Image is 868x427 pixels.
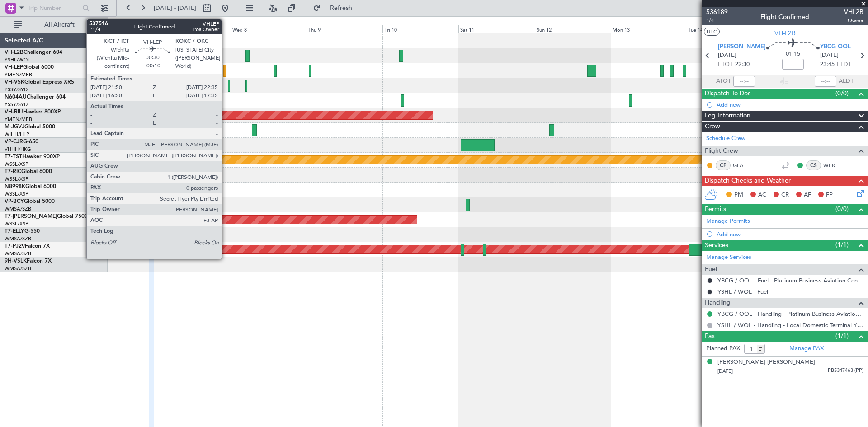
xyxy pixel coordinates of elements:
[826,191,833,200] span: FP
[717,230,863,238] div: Add new
[820,60,835,69] span: 23:45
[5,109,23,115] span: VH-RIU
[5,50,62,55] a: VH-L2BChallenger 604
[717,321,863,329] a: YSHL / WOL - Handling - Local Domestic Terminal YSHL / WOL
[835,331,849,341] span: (1/1)
[717,101,863,108] div: Add new
[705,146,738,156] span: Flight Crew
[718,42,766,52] span: [PERSON_NAME]
[820,42,851,52] span: YBCG OOL
[5,258,52,264] a: 9H-VSLKFalcon 7X
[717,310,863,318] a: YBCG / OOL - Handling - Platinum Business Aviation Centre YBCG / OOL
[5,65,23,70] span: VH-LEP
[28,1,80,15] input: Trip Number
[5,131,29,138] a: WIHH/HLP
[844,17,863,24] span: Owner
[706,17,728,24] span: 1/4
[322,5,360,11] span: Refresh
[5,250,31,257] a: WMSA/SZB
[5,146,31,153] a: VHHH/HKG
[705,89,750,99] span: Dispatch To-Dos
[706,217,750,226] a: Manage Permits
[705,331,715,342] span: Pax
[154,4,196,12] span: [DATE] - [DATE]
[5,244,25,249] span: T7-PJ29
[760,12,809,22] div: Flight Confirmed
[718,51,736,60] span: [DATE]
[5,139,23,145] span: VP-CJR
[5,214,88,219] a: T7-[PERSON_NAME]Global 7500
[786,50,800,59] span: 01:15
[705,204,726,215] span: Permits
[5,56,30,63] a: YSHL/WOL
[5,184,25,189] span: N8998K
[706,134,745,143] a: Schedule Crew
[10,18,98,32] button: All Aircraft
[5,154,60,160] a: T7-TSTHawker 900XP
[5,199,24,204] span: VP-BCY
[837,60,851,69] span: ELDT
[735,60,750,69] span: 22:30
[5,71,32,78] a: YMEN/MEB
[687,25,763,33] div: Tue 14
[844,7,863,17] span: VHL2B
[705,298,731,308] span: Handling
[307,25,382,33] div: Thu 9
[804,191,811,200] span: AF
[705,111,750,121] span: Leg Information
[5,94,27,100] span: N604AU
[706,253,751,262] a: Manage Services
[5,199,55,204] a: VP-BCYGlobal 5000
[5,229,40,234] a: T7-ELLYG-550
[705,264,717,275] span: Fuel
[5,221,28,227] a: WSSL/XSP
[706,344,740,353] label: Planned PAX
[806,160,821,170] div: CS
[835,204,849,214] span: (0/0)
[5,258,27,264] span: 9H-VSLK
[309,1,363,15] button: Refresh
[705,176,791,186] span: Dispatch Checks and Weather
[5,50,24,55] span: VH-L2B
[5,161,28,168] a: WSSL/XSP
[758,191,766,200] span: AC
[5,169,21,174] span: T7-RIC
[705,122,720,132] span: Crew
[5,169,52,174] a: T7-RICGlobal 6000
[733,76,755,87] input: --:--
[717,288,768,296] a: YSHL / WOL - Fuel
[781,191,789,200] span: CR
[705,240,728,251] span: Services
[535,25,611,33] div: Sun 12
[5,101,28,108] a: YSSY/SYD
[5,109,61,115] a: VH-RIUHawker 800XP
[5,229,24,234] span: T7-ELLY
[717,358,815,367] div: [PERSON_NAME] [PERSON_NAME]
[5,184,56,189] a: N8998KGlobal 6000
[828,367,863,375] span: PB5347463 (PP)
[733,161,753,169] a: GLA
[734,191,743,200] span: PM
[717,277,863,284] a: YBCG / OOL - Fuel - Platinum Business Aviation Centre YBCG / OOL
[5,214,57,219] span: T7-[PERSON_NAME]
[382,25,458,33] div: Fri 10
[774,28,796,38] span: VH-L2B
[611,25,687,33] div: Mon 13
[835,240,849,249] span: (1/1)
[5,124,55,130] a: M-JGVJGlobal 5000
[835,89,849,98] span: (0/0)
[109,18,125,26] div: [DATE]
[716,160,731,170] div: CP
[716,77,731,86] span: ATOT
[5,116,32,123] a: YMEN/MEB
[5,86,28,93] a: YSSY/SYD
[5,65,54,70] a: VH-LEPGlobal 6000
[789,344,824,353] a: Manage PAX
[5,206,31,212] a: WMSA/SZB
[5,124,24,130] span: M-JGVJ
[5,265,31,272] a: WMSA/SZB
[704,28,720,36] button: UTC
[231,25,307,33] div: Wed 8
[718,60,733,69] span: ETOT
[823,161,844,169] a: WER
